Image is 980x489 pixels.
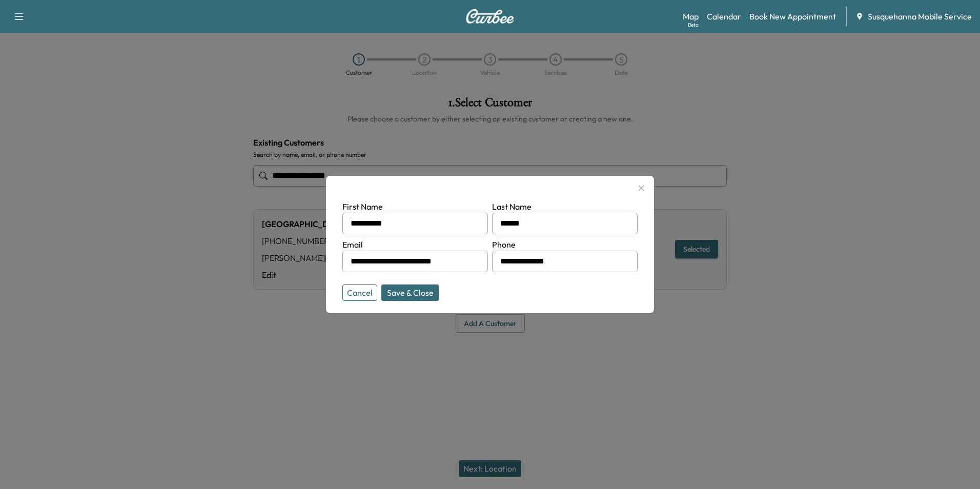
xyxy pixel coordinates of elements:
span: Susquehanna Mobile Service [868,10,972,23]
a: Book New Appointment [749,10,836,23]
img: Curbee Logo [465,9,515,24]
a: Calendar [707,10,741,23]
button: Save & Close [381,284,439,301]
button: Cancel [342,284,377,301]
div: Beta [688,21,699,29]
label: Phone [492,239,516,250]
label: First Name [342,201,383,212]
label: Email [342,239,363,250]
a: MapBeta [683,10,699,23]
label: Last Name [492,201,532,212]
